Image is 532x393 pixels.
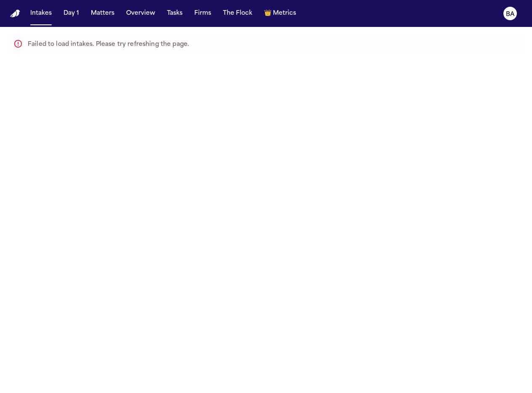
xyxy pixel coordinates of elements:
button: Overview [123,6,159,21]
button: The Flock [220,6,256,21]
button: Intakes [27,6,55,21]
button: crownMetrics [261,6,299,21]
img: Finch Logo [10,10,20,18]
button: Day 1 [60,6,82,21]
div: Failed to load intakes. Please try refreshing the page. [28,36,189,53]
a: Home [10,10,20,18]
button: Firms [191,6,214,21]
button: Matters [87,6,118,21]
button: Tasks [164,6,186,21]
